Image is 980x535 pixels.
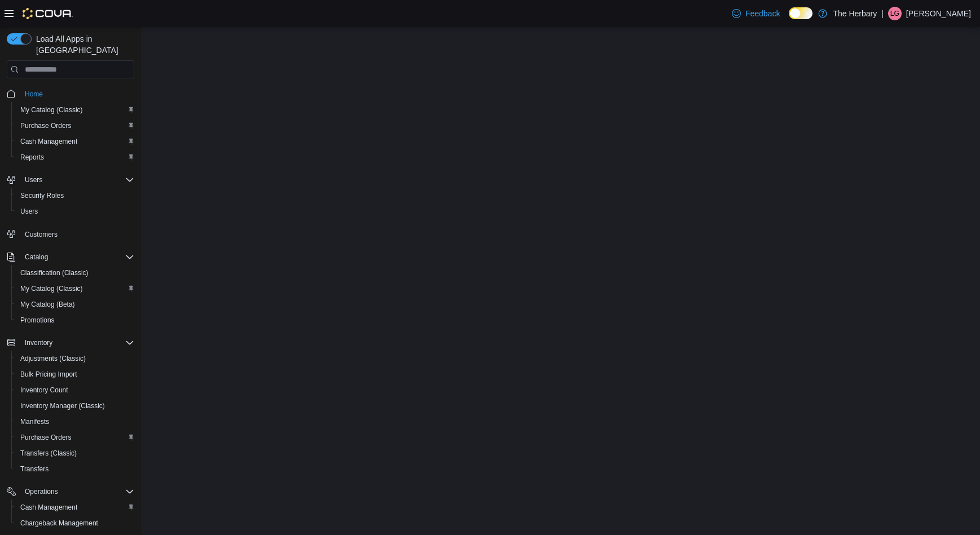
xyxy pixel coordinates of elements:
[20,207,38,216] span: Users
[11,351,139,366] button: Adjustments (Classic)
[20,519,98,528] span: Chargeback Management
[16,298,134,311] span: My Catalog (Beta)
[2,484,139,499] button: Operations
[20,401,105,410] span: Inventory Manager (Classic)
[11,134,139,149] button: Cash Management
[16,516,134,530] span: Chargeback Management
[11,312,139,328] button: Promotions
[16,352,90,365] a: Adjustments (Classic)
[11,188,139,204] button: Security Roles
[11,414,139,430] button: Manifests
[20,227,134,241] span: Customers
[11,430,139,445] button: Purchase Orders
[888,7,902,20] div: Louis Gagnon
[11,102,139,118] button: My Catalog (Classic)
[789,7,813,19] input: Dark Mode
[16,462,134,476] span: Transfers
[16,135,134,148] span: Cash Management
[16,446,81,460] a: Transfers (Classic)
[16,103,87,117] a: My Catalog (Classic)
[25,230,58,239] span: Customers
[25,90,43,99] span: Home
[16,205,134,218] span: Users
[25,253,48,262] span: Catalog
[16,282,87,295] a: My Catalog (Classic)
[745,8,780,19] span: Feedback
[16,352,134,365] span: Adjustments (Classic)
[16,266,93,280] a: Classification (Classic)
[727,2,784,25] a: Feedback
[16,298,80,311] a: My Catalog (Beta)
[789,19,789,20] span: Dark Mode
[16,415,54,428] a: Manifests
[11,515,139,531] button: Chargeback Management
[16,119,76,132] a: Purchase Orders
[16,501,82,514] a: Cash Management
[20,86,134,100] span: Home
[16,516,103,530] a: Chargeback Management
[2,226,139,242] button: Customers
[833,7,877,20] p: The Herbary
[16,151,48,164] a: Reports
[11,204,139,219] button: Users
[16,189,68,202] a: Security Roles
[16,383,134,397] span: Inventory Count
[16,415,134,428] span: Manifests
[2,249,139,265] button: Catalog
[20,449,77,458] span: Transfers (Classic)
[20,137,77,146] span: Cash Management
[20,316,55,325] span: Promotions
[16,431,134,444] span: Purchase Orders
[20,300,75,309] span: My Catalog (Beta)
[16,368,82,381] a: Bulk Pricing Import
[20,485,63,498] button: Operations
[20,503,77,512] span: Cash Management
[16,399,134,413] span: Inventory Manager (Classic)
[16,383,73,397] a: Inventory Count
[2,172,139,188] button: Users
[2,335,139,351] button: Inventory
[20,87,47,101] a: Home
[25,338,52,347] span: Inventory
[16,368,134,381] span: Bulk Pricing Import
[20,250,52,264] button: Catalog
[20,191,64,200] span: Security Roles
[906,7,971,20] p: [PERSON_NAME]
[20,386,68,395] span: Inventory Count
[16,103,134,117] span: My Catalog (Classic)
[20,105,83,114] span: My Catalog (Classic)
[16,446,134,460] span: Transfers (Classic)
[20,228,62,241] a: Customers
[20,173,47,187] button: Users
[20,370,77,379] span: Bulk Pricing Import
[11,382,139,398] button: Inventory Count
[11,398,139,414] button: Inventory Manager (Classic)
[11,499,139,515] button: Cash Management
[20,433,72,442] span: Purchase Orders
[20,465,48,474] span: Transfers
[20,336,57,350] button: Inventory
[20,354,86,363] span: Adjustments (Classic)
[11,149,139,165] button: Reports
[16,119,134,132] span: Purchase Orders
[11,265,139,281] button: Classification (Classic)
[11,297,139,312] button: My Catalog (Beta)
[11,445,139,461] button: Transfers (Classic)
[25,175,42,184] span: Users
[11,366,139,382] button: Bulk Pricing Import
[23,8,73,19] img: Cova
[16,431,76,444] a: Purchase Orders
[16,462,53,476] a: Transfers
[16,313,134,327] span: Promotions
[20,173,134,187] span: Users
[16,205,42,218] a: Users
[25,487,58,496] span: Operations
[881,7,884,20] p: |
[20,250,134,264] span: Catalog
[16,282,134,295] span: My Catalog (Classic)
[2,85,139,101] button: Home
[890,7,899,20] span: LG
[16,313,59,327] a: Promotions
[20,284,83,293] span: My Catalog (Classic)
[11,461,139,477] button: Transfers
